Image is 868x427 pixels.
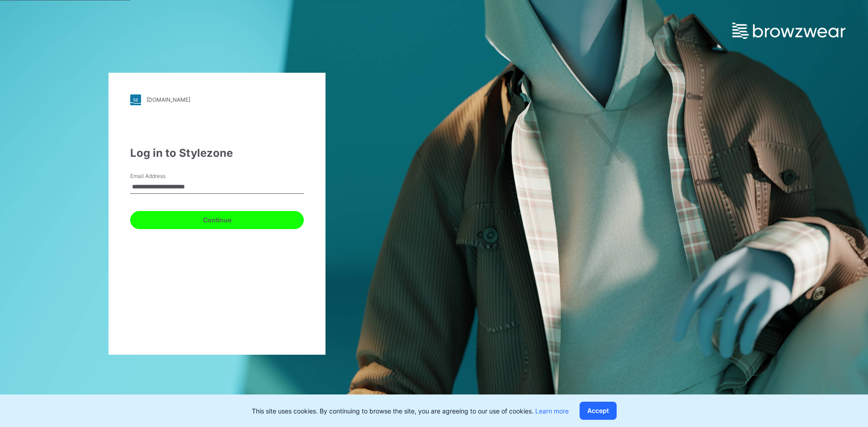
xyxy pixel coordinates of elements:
[146,96,190,103] div: [DOMAIN_NAME]
[130,145,304,161] div: Log in to Stylezone
[130,172,193,180] label: Email Address
[535,407,569,415] a: Learn more
[130,211,304,229] button: Continue
[130,94,304,105] a: [DOMAIN_NAME]
[252,406,569,416] p: This site uses cookies. By continuing to browse the site, you are agreeing to our use of cookies.
[732,23,845,39] img: browzwear-logo.e42bd6dac1945053ebaf764b6aa21510.svg
[130,94,141,105] img: stylezone-logo.562084cfcfab977791bfbf7441f1a819.svg
[580,402,617,420] button: Accept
